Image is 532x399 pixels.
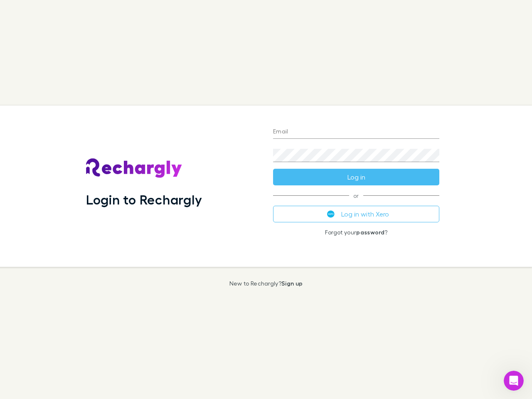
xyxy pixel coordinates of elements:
button: Log in [273,169,439,185]
a: password [356,229,384,236]
p: Forgot your ? [273,229,439,236]
p: New to Rechargly? [229,280,303,287]
iframe: Intercom live chat [504,371,524,391]
img: Xero's logo [327,210,335,218]
img: Rechargly's Logo [86,158,182,178]
h1: Login to Rechargly [86,192,202,207]
a: Sign up [281,280,303,287]
button: Log in with Xero [273,206,439,222]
